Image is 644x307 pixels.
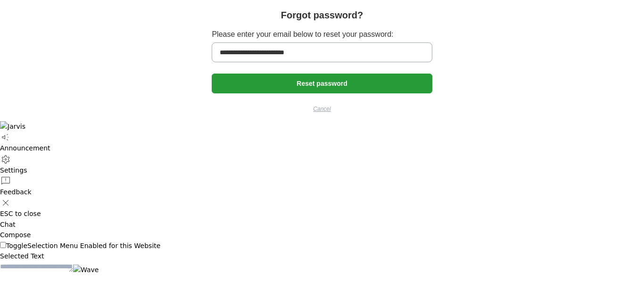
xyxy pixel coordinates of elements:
[27,242,160,249] span: Selection Menu Enabled for this Website
[73,265,99,275] img: Wave
[6,242,160,249] label: Toggle
[212,105,432,114] a: Cancel
[73,265,99,275] button: Can also press Enter to Ask Jarvis!
[212,74,432,93] button: Reset password
[281,8,363,23] h1: Forgot password?
[212,28,432,41] label: Please enter your email below to reset your password:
